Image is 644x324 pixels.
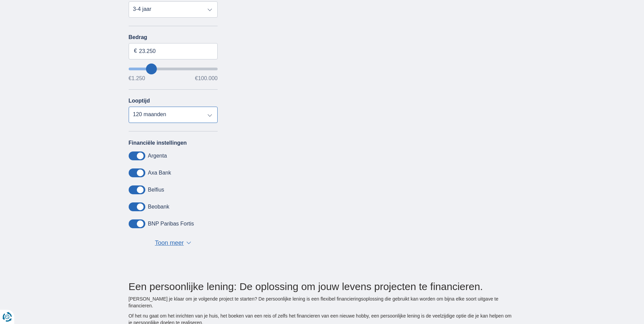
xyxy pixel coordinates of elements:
label: Belfius [148,187,164,193]
label: Argenta [148,153,167,159]
span: €1.250 [129,76,145,81]
input: wantToBorrow [129,68,218,70]
label: Axa Bank [148,170,171,176]
p: [PERSON_NAME] je klaar om je volgende project te starten? De persoonlijke lening is een flexibel ... [129,295,516,309]
button: Toon meer ▼ [153,238,193,248]
label: Bedrag [129,34,218,40]
span: ▼ [186,241,191,244]
h2: Een persoonlijke lening: De oplossing om jouw levens projecten te financieren. [129,281,516,292]
label: Looptijd [129,98,150,104]
span: Toon meer [155,239,184,248]
label: BNP Paribas Fortis [148,221,194,227]
span: € [134,47,137,55]
span: €100.000 [195,76,218,81]
label: Beobank [148,204,169,210]
label: Financiële instellingen [129,140,187,146]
